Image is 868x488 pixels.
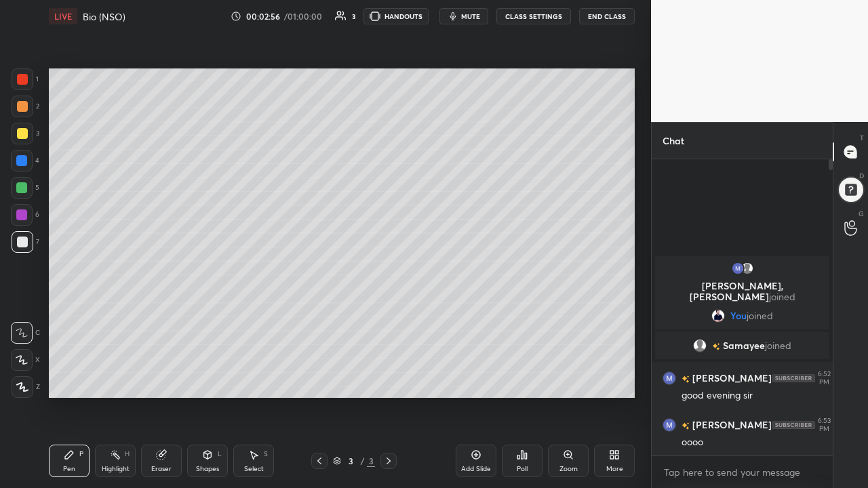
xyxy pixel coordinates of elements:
[461,466,491,472] div: Add Slide
[12,231,39,253] div: 7
[11,177,39,199] div: 5
[559,466,578,472] div: Zoom
[652,123,695,159] p: Chat
[79,451,83,457] div: P
[125,451,130,457] div: H
[682,389,822,403] div: good evening sir
[367,455,375,467] div: 3
[859,209,864,219] p: G
[818,417,831,433] div: 6:53 PM
[218,451,222,457] div: L
[741,262,754,275] img: default.png
[461,12,480,21] span: mute
[11,150,39,171] div: 4
[690,418,772,432] h6: [PERSON_NAME]
[12,123,39,144] div: 3
[360,457,364,465] div: /
[818,370,831,386] div: 6:52 PM
[579,8,635,24] button: End Class
[12,68,39,90] div: 1
[682,375,690,383] img: no-rating-badge.077c3623.svg
[11,322,40,344] div: C
[11,204,39,226] div: 6
[264,451,268,457] div: S
[12,376,40,398] div: Z
[63,466,75,472] div: Pen
[12,96,39,117] div: 2
[682,436,822,449] div: oooo
[731,262,745,275] img: 3
[606,466,623,472] div: More
[352,13,355,20] div: 3
[711,309,725,323] img: 7e9519aaa40c478c8e433eec809aff1a.jpg
[769,290,795,303] span: joined
[196,466,219,472] div: Shapes
[765,340,791,351] span: joined
[151,466,172,472] div: Eraser
[712,343,720,350] img: no-rating-badge.077c3623.svg
[517,466,528,472] div: Poll
[723,340,765,351] span: Samayee
[772,374,815,382] img: 4P8fHbbgJtejmAAAAAElFTkSuQmCC
[663,371,676,385] img: 3
[747,310,773,321] span: joined
[772,421,815,429] img: 4P8fHbbgJtejmAAAAAElFTkSuQmCC
[663,281,821,302] p: [PERSON_NAME], [PERSON_NAME]
[663,418,676,432] img: 3
[690,371,772,386] h6: [PERSON_NAME]
[244,466,264,472] div: Select
[859,171,864,181] p: D
[102,466,130,472] div: Highlight
[439,8,488,24] button: mute
[49,8,77,24] div: LIVE
[652,253,833,455] div: grid
[682,422,690,430] img: no-rating-badge.077c3623.svg
[693,339,707,352] img: default.png
[730,310,747,321] span: You
[496,8,571,24] button: CLASS SETTINGS
[83,10,125,23] h4: Bio (NSO)
[860,133,864,143] p: T
[363,8,429,24] button: HANDOUTS
[344,457,357,465] div: 3
[11,349,40,371] div: X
